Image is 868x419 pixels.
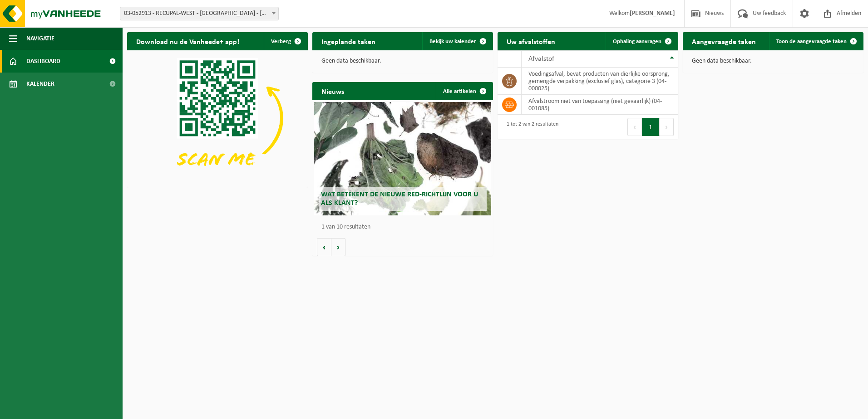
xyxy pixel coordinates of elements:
h2: Download nu de Vanheede+ app! [127,32,248,50]
span: Navigatie [26,27,54,50]
p: Geen data beschikbaar. [321,58,484,64]
h2: Uw afvalstoffen [498,32,564,50]
span: Ophaling aanvragen [613,39,661,44]
p: Geen data beschikbaar. [692,58,854,64]
img: Download de VHEPlus App [127,50,308,186]
button: Next [660,118,674,136]
a: Ophaling aanvragen [606,32,677,50]
button: Verberg [264,32,307,50]
span: Afvalstof [528,55,554,63]
span: Wat betekent de nieuwe RED-richtlijn voor u als klant? [321,191,478,207]
span: Dashboard [26,50,60,73]
span: 03-052913 - RECUPAL-WEST - MOENKOUTERSTRAAT - MOEN [120,7,278,20]
button: Volgende [331,238,345,256]
a: Bekijk uw kalender [422,32,492,50]
a: Toon de aangevraagde taken [769,32,863,50]
h2: Ingeplande taken [312,32,385,50]
span: Toon de aangevraagde taken [776,39,847,44]
span: Verberg [271,39,291,44]
a: Wat betekent de nieuwe RED-richtlijn voor u als klant? [314,102,491,215]
span: Kalender [26,73,54,95]
a: Alle artikelen [436,82,492,100]
button: Previous [627,118,642,136]
td: afvalstroom niet van toepassing (niet gevaarlijk) (04-001085) [522,95,678,115]
div: 1 tot 2 van 2 resultaten [502,117,558,137]
p: 1 van 10 resultaten [321,224,488,230]
td: voedingsafval, bevat producten van dierlijke oorsprong, gemengde verpakking (exclusief glas), cat... [522,68,678,95]
span: 03-052913 - RECUPAL-WEST - MOENKOUTERSTRAAT - MOEN [120,7,279,20]
button: Vorige [317,238,331,256]
h2: Aangevraagde taken [683,32,765,50]
strong: [PERSON_NAME] [630,10,675,17]
h2: Nieuws [312,82,353,100]
button: 1 [642,118,660,136]
span: Bekijk uw kalender [429,39,476,44]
